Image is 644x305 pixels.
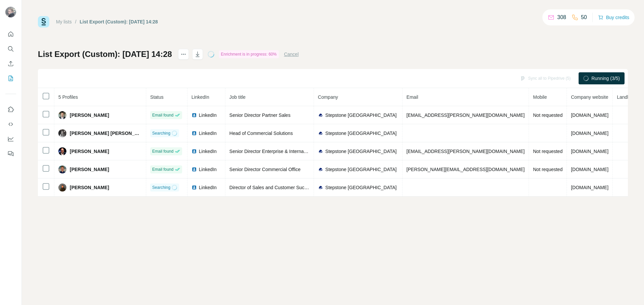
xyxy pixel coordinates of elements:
[325,130,397,137] span: Stepstone [GEOGRAPHIC_DATA]
[70,148,109,155] span: [PERSON_NAME]
[58,165,66,173] img: Avatar
[152,184,170,190] span: Searching
[80,18,158,25] div: List Export (Custom): [DATE] 14:28
[229,112,290,118] span: Senior Director Partner Sales
[192,149,197,154] img: LinkedIn logo
[571,112,608,118] span: [DOMAIN_NAME]
[407,149,525,154] span: [EMAIL_ADDRESS][PERSON_NAME][DOMAIN_NAME]
[407,112,525,118] span: [EMAIL_ADDRESS][PERSON_NAME][DOMAIN_NAME]
[229,167,301,172] span: Senior Director Commercial Office
[571,94,608,100] span: Company website
[58,94,78,100] span: 5 Profiles
[75,18,76,25] li: /
[229,94,246,100] span: Job title
[571,149,608,154] span: [DOMAIN_NAME]
[192,112,197,118] img: LinkedIn logo
[318,185,323,190] img: company-logo
[152,112,173,118] span: Email found
[617,94,635,100] span: Landline
[199,112,217,119] span: LinkedIn
[5,118,16,130] button: Use Surfe API
[199,184,217,191] span: LinkedIn
[229,185,314,190] span: Director of Sales and Customer Success
[192,167,197,172] img: LinkedIn logo
[5,133,16,145] button: Dashboard
[152,148,173,154] span: Email found
[178,49,189,60] button: actions
[5,103,16,116] button: Use Surfe on LinkedIn
[199,130,217,137] span: LinkedIn
[325,148,397,155] span: Stepstone [GEOGRAPHIC_DATA]
[533,94,547,100] span: Mobile
[150,94,164,100] span: Status
[407,167,525,172] span: [PERSON_NAME][EMAIL_ADDRESS][DOMAIN_NAME]
[557,13,566,21] p: 308
[70,112,109,119] span: [PERSON_NAME]
[70,184,109,191] span: [PERSON_NAME]
[219,50,279,58] div: Enrichment is in progress: 60%
[318,94,338,100] span: Company
[58,111,66,119] img: Avatar
[407,94,418,100] span: Email
[70,130,142,137] span: [PERSON_NAME] [PERSON_NAME]
[199,166,217,173] span: LinkedIn
[598,13,629,22] button: Buy credits
[325,166,397,173] span: Stepstone [GEOGRAPHIC_DATA]
[5,58,16,70] button: Enrich CSV
[5,7,16,17] img: Avatar
[571,131,608,136] span: [DOMAIN_NAME]
[581,13,587,21] p: 50
[192,131,197,136] img: LinkedIn logo
[318,167,323,172] img: company-logo
[229,131,293,136] span: Head of Commercial Solutions
[533,167,562,172] span: Not requested
[591,75,620,82] span: Running (3/5)
[38,16,49,27] img: Surfe Logo
[318,131,323,136] img: company-logo
[192,185,197,190] img: LinkedIn logo
[318,149,323,154] img: company-logo
[5,28,16,40] button: Quick start
[58,183,66,192] img: Avatar
[70,166,109,173] span: [PERSON_NAME]
[199,148,217,155] span: LinkedIn
[5,148,16,160] button: Feedback
[533,149,562,154] span: Not requested
[58,129,66,137] img: Avatar
[229,149,328,154] span: Senior Director Enterprise & International Sales
[5,72,16,84] button: My lists
[58,147,66,155] img: Avatar
[318,112,323,118] img: company-logo
[152,166,173,172] span: Email found
[152,130,170,136] span: Searching
[571,167,608,172] span: [DOMAIN_NAME]
[5,43,16,55] button: Search
[284,51,299,58] button: Cancel
[533,112,562,118] span: Not requested
[38,49,172,60] h1: List Export (Custom): [DATE] 14:28
[325,112,397,119] span: Stepstone [GEOGRAPHIC_DATA]
[192,94,209,100] span: LinkedIn
[56,19,72,24] a: My lists
[571,185,608,190] span: [DOMAIN_NAME]
[325,184,397,191] span: Stepstone [GEOGRAPHIC_DATA]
